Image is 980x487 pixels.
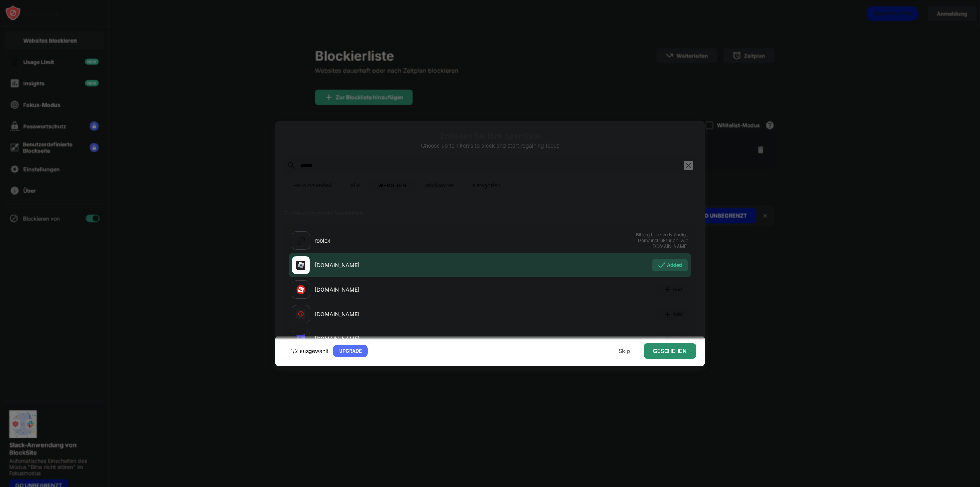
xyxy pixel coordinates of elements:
[296,285,305,294] img: favicons
[296,236,305,245] img: url.svg
[315,285,490,294] div: [DOMAIN_NAME]
[667,261,682,269] div: Added
[315,310,490,318] div: [DOMAIN_NAME]
[284,178,341,193] button: Recommended
[315,261,490,269] div: [DOMAIN_NAME]
[619,348,630,354] div: Skip
[284,209,363,217] div: Zu blockierende Websites
[284,130,696,142] h6: Erstellen Sie Ihre Sperrliste
[296,310,305,319] img: favicons
[339,347,362,355] div: UPGRADE
[673,335,682,343] div: Add
[287,161,296,170] img: search.svg
[463,178,510,193] button: Kategorien
[315,335,490,343] div: [DOMAIN_NAME]
[684,161,693,170] img: search-close
[653,348,687,354] div: GESCHEHEN
[284,143,696,149] div: Choose up to 1 items to block and start regaining focus
[609,232,688,249] span: Bitte gib die vollständige Domainstruktur an, wie [DOMAIN_NAME]
[673,286,682,294] div: Add
[415,178,463,193] button: Stichwörter
[291,347,328,355] div: 1/2 ausgewählt
[296,261,305,270] img: favicons
[369,178,415,193] button: WEBSITES
[296,334,305,343] img: favicons
[673,310,682,318] div: Add
[315,236,490,244] div: roblox
[341,178,369,193] button: Alle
